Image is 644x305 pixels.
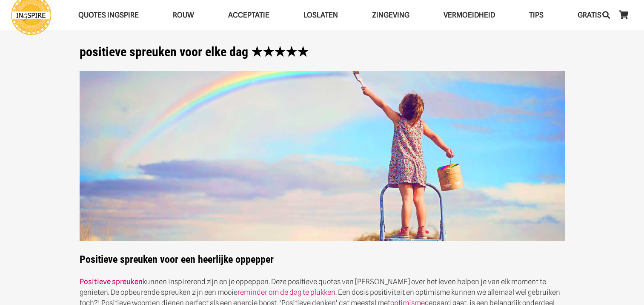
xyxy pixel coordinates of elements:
a: Positieve spreuken [80,277,143,286]
img: Positieve spreuken voor elke dag - spreuken positiviteit en optimisme op ingspire.nl [80,71,565,242]
a: ROUWROUW Menu [156,4,211,26]
a: QUOTES INGSPIREQUOTES INGSPIRE Menu [61,4,156,26]
span: Loslaten [303,11,338,19]
span: GRATIS [578,11,601,19]
span: Zingeving [372,11,409,19]
a: GRATISGRATIS Menu [561,4,618,26]
a: AcceptatieAcceptatie Menu [211,4,286,26]
span: Acceptatie [228,11,269,19]
a: TIPSTIPS Menu [512,4,561,26]
span: QUOTES INGSPIRE [78,11,139,19]
span: TIPS [529,11,544,19]
h1: positieve spreuken voor elke dag ★★★★★ [80,44,565,60]
a: Zoeken [598,4,615,26]
a: VERMOEIDHEIDVERMOEIDHEID Menu [426,4,512,26]
a: ZingevingZingeving Menu [355,4,426,26]
strong: Positieve spreuken voor een heerlijke oppepper [80,71,565,266]
span: VERMOEIDHEID [444,11,495,19]
a: reminder om de dag te plukken [238,288,335,296]
a: LoslatenLoslaten Menu [286,4,355,26]
span: ROUW [173,11,194,19]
